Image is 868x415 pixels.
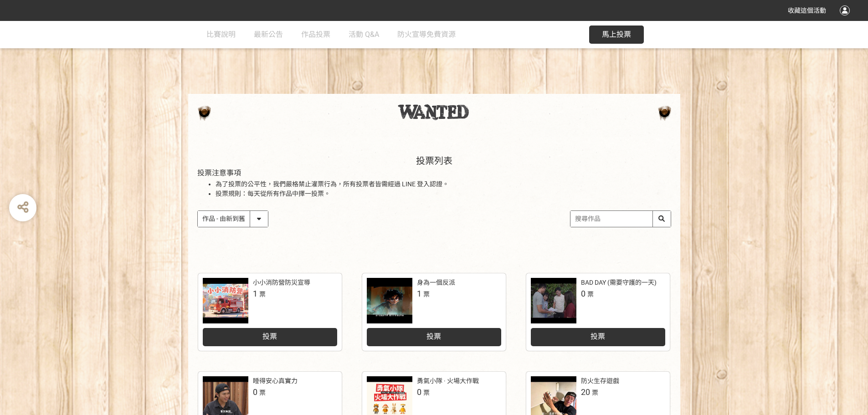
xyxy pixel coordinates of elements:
span: 投票注意事項 [197,169,241,177]
span: 投票 [262,332,277,341]
input: 搜尋作品 [570,211,671,227]
a: BAD DAY (需要守護的一天)0票投票 [526,273,670,351]
span: 活動 Q&A [349,30,379,39]
a: 比賽說明 [206,21,236,48]
span: 票 [587,291,594,298]
span: 20 [581,387,590,397]
span: 0 [253,387,257,397]
span: 0 [581,289,586,298]
span: 票 [592,389,598,396]
a: 最新公告 [254,21,283,48]
a: 作品投票 [301,21,330,48]
div: 身為一個反派 [417,278,455,287]
span: 收藏這個活動 [788,7,826,14]
span: 馬上投票 [602,30,631,39]
div: BAD DAY (需要守護的一天) [581,278,657,287]
a: 身為一個反派1票投票 [362,273,506,351]
li: 投票規則：每天從所有作品中擇一投票。 [216,189,671,199]
span: 1 [417,289,421,298]
div: 小小消防營防災宣導 [253,278,310,287]
div: 防火生存遊戲 [581,376,619,386]
span: 票 [423,389,430,396]
span: 投票 [591,332,605,341]
li: 為了投票的公平性，我們嚴格禁止灌票行為，所有投票者皆需經過 LINE 登入認證。 [216,179,671,189]
span: 票 [259,291,266,298]
a: 防火宣導免費資源 [397,21,456,48]
div: 勇氣小隊 · 火場大作戰 [417,376,479,386]
div: 睡得安心真實力 [253,376,298,386]
span: 最新公告 [254,30,283,39]
span: 投票 [426,332,441,341]
button: 馬上投票 [589,26,644,44]
span: 票 [259,389,266,396]
span: 防火宣導免費資源 [397,30,456,39]
a: 活動 Q&A [349,21,379,48]
span: 比賽說明 [206,30,236,39]
h1: 投票列表 [197,155,671,166]
span: 1 [253,289,257,298]
a: 小小消防營防災宣導1票投票 [198,273,342,351]
span: 0 [417,387,421,397]
span: 票 [423,291,430,298]
span: 作品投票 [301,30,330,39]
